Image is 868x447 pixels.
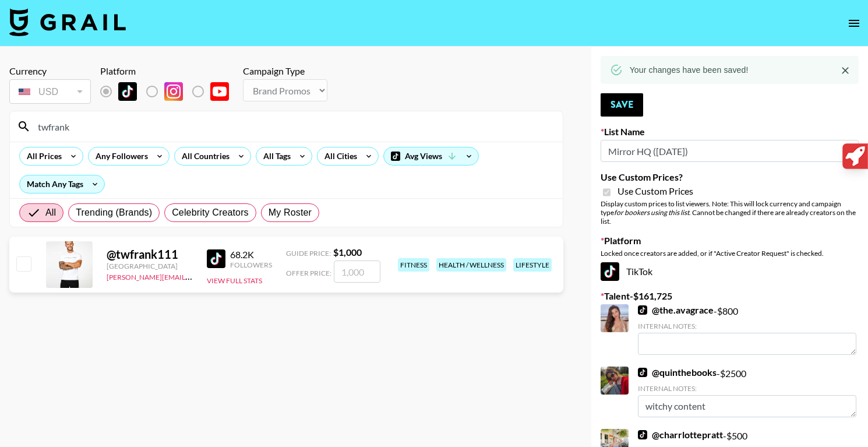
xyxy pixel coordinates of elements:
div: - $ 2500 [638,367,856,417]
span: My Roster [269,206,312,220]
img: TikTok [638,430,647,439]
div: Any Followers [89,147,150,165]
img: TikTok [638,368,647,377]
div: lifestyle [513,258,552,272]
div: Internal Notes: [638,384,856,393]
span: All [45,206,56,220]
input: Search by User Name [31,117,556,136]
div: USD [12,82,89,102]
div: health / wellness [436,258,506,272]
div: @ twfrank111 [107,247,193,262]
span: Guide Price: [286,249,331,258]
input: 1,000 [334,261,380,283]
div: Platform [100,65,238,77]
div: All Cities [317,147,359,165]
label: Platform [601,235,859,247]
div: 68.2K [230,249,272,261]
img: TikTok [601,262,619,281]
div: Campaign Type [243,65,327,77]
div: All Prices [20,147,64,165]
div: All Countries [175,147,232,165]
div: TikTok [601,262,859,281]
span: Celebrity Creators [172,206,249,220]
a: @quinthebooks [638,367,717,378]
img: TikTok [207,249,225,268]
button: View Full Stats [207,276,262,285]
div: [GEOGRAPHIC_DATA] [107,262,193,270]
textarea: witchy content [638,395,856,417]
div: All Tags [256,147,293,165]
div: Display custom prices to list viewers. Note: This will lock currency and campaign type . Cannot b... [601,199,859,226]
a: [PERSON_NAME][EMAIL_ADDRESS][PERSON_NAME][DOMAIN_NAME] [107,270,334,281]
label: Use Custom Prices? [601,171,859,183]
div: Followers [230,261,272,269]
img: TikTok [638,305,647,315]
img: Instagram [164,82,183,101]
div: List locked to TikTok. [100,79,238,104]
div: Avg Views [384,147,478,165]
div: Locked once creators are added, or if "Active Creator Request" is checked. [601,249,859,258]
div: Your changes have been saved! [630,59,749,80]
div: Currency [9,65,91,77]
img: TikTok [118,82,137,101]
span: Trending (Brands) [76,206,152,220]
a: @charrlottepratt [638,429,723,441]
img: YouTube [210,82,229,101]
strong: $ 1,000 [333,247,362,258]
em: for bookers using this list [614,208,689,217]
div: Currency is locked to USD [9,77,91,106]
button: Close [837,62,854,79]
div: fitness [398,258,429,272]
div: Match Any Tags [20,175,104,193]
label: List Name [601,126,859,138]
div: - $ 800 [638,304,856,355]
img: Grail Talent [9,8,126,36]
a: @the.avagrace [638,304,714,316]
span: Use Custom Prices [618,185,693,197]
span: Offer Price: [286,269,331,277]
label: Talent - $ 161,725 [601,290,859,302]
div: Internal Notes: [638,322,856,330]
button: open drawer [842,12,866,35]
button: Save [601,93,643,117]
